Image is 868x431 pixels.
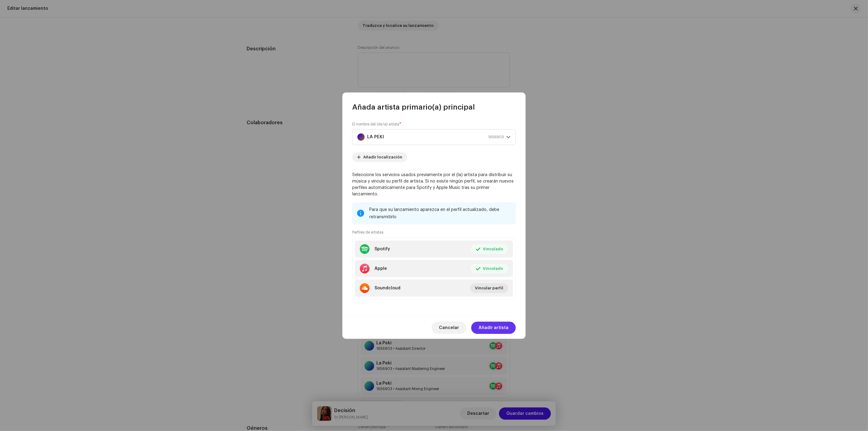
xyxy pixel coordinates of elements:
button: Cancelar [432,322,466,334]
p: Seleccione los servicios usados previamente por el (la) artista para distribuir su música y vincu... [352,172,516,197]
button: Añadir localización [352,152,407,162]
span: LA PEKI [357,129,506,145]
div: Para que su lanzamiento aparezca en el perfil actualizado, debe retransmitirlo [369,206,511,221]
div: Spotify [374,247,390,252]
button: Vinculado [471,264,508,273]
span: Cancelar [439,322,459,334]
div: dropdown trigger [506,129,511,145]
label: El nombre del (de la) artista [352,122,401,127]
button: Añadir artista [471,322,516,334]
span: Vinculado [483,243,503,255]
div: Apple [374,266,387,271]
span: Vinculado [483,263,503,275]
span: Añadir artista [479,322,508,334]
div: Soundcloud [374,286,400,291]
small: Perfiles de artistas [352,229,383,235]
button: Vincular perfil [470,283,508,293]
span: 1656903 [488,129,504,145]
span: Añada artista primario(a) principal [352,102,475,112]
strong: LA PEKI [367,129,384,145]
button: Vinculado [471,244,508,254]
span: Vincular perfil [475,282,503,294]
span: Añadir localización [363,151,402,163]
